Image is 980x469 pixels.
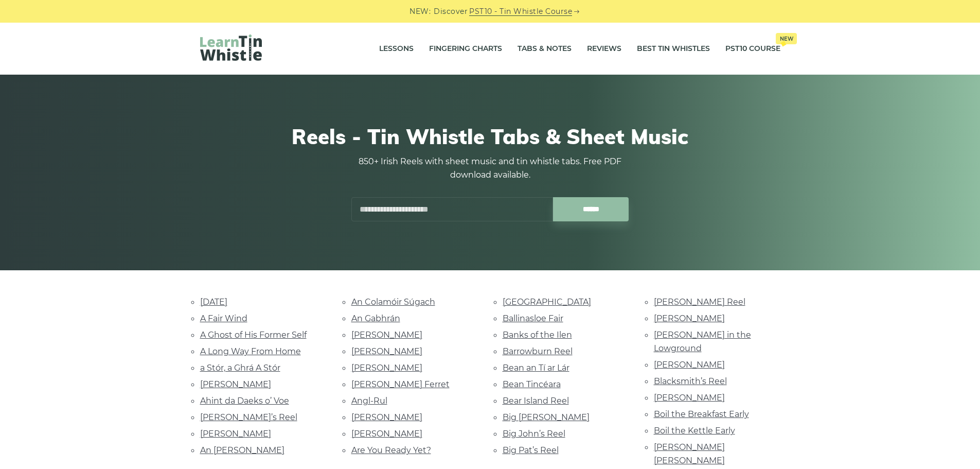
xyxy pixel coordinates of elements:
[503,412,590,422] a: Big [PERSON_NAME]
[654,330,751,353] a: [PERSON_NAME] in the Lowground
[200,396,289,406] a: Ahint da Daeks o’ Voe
[654,442,725,465] a: [PERSON_NAME] [PERSON_NAME]
[200,330,307,340] a: A Ghost of His Former Self
[351,429,422,439] a: [PERSON_NAME]
[200,124,780,149] h1: Reels - Tin Whistle Tabs & Sheet Music
[351,379,450,389] a: [PERSON_NAME] Ferret
[200,429,271,439] a: [PERSON_NAME]
[200,379,271,389] a: [PERSON_NAME]
[503,330,572,340] a: Banks of the Ilen
[503,363,569,373] a: Bean an Tí ar Lár
[503,314,563,323] a: Ballinasloe Fair
[654,426,735,436] a: Boil the Kettle Early
[587,36,621,62] a: Reviews
[379,36,414,62] a: Lessons
[654,376,727,386] a: Blacksmith’s Reel
[503,379,561,389] a: Bean Tincéara
[351,445,431,455] a: Are You Ready Yet?
[654,314,725,323] a: [PERSON_NAME]
[351,346,422,356] a: [PERSON_NAME]
[351,155,629,182] p: 850+ Irish Reels with sheet music and tin whistle tabs. Free PDF download available.
[200,363,280,373] a: a Stór, a Ghrá A Stór
[351,297,435,307] a: An Colamóir Súgach
[200,445,284,455] a: An [PERSON_NAME]
[503,396,569,406] a: Bear Island Reel
[200,34,262,61] img: LearnTinWhistle.com
[654,360,725,370] a: [PERSON_NAME]
[200,346,301,356] a: A Long Way From Home
[429,36,502,62] a: Fingering Charts
[200,297,227,307] a: [DATE]
[200,314,247,323] a: A Fair Wind
[654,297,745,307] a: [PERSON_NAME] Reel
[503,297,591,307] a: [GEOGRAPHIC_DATA]
[518,36,572,62] a: Tabs & Notes
[503,429,565,439] a: Big John’s Reel
[351,396,387,406] a: Angl-Rul
[503,346,573,356] a: Barrowburn Reel
[200,412,297,422] a: [PERSON_NAME]’s Reel
[351,330,422,340] a: [PERSON_NAME]
[776,33,797,44] span: New
[725,36,780,62] a: PST10 CourseNew
[503,445,559,455] a: Big Pat’s Reel
[654,393,725,403] a: [PERSON_NAME]
[351,412,422,422] a: [PERSON_NAME]
[351,314,400,323] a: An Gabhrán
[654,409,749,419] a: Boil the Breakfast Early
[351,363,422,373] a: [PERSON_NAME]
[637,36,710,62] a: Best Tin Whistles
